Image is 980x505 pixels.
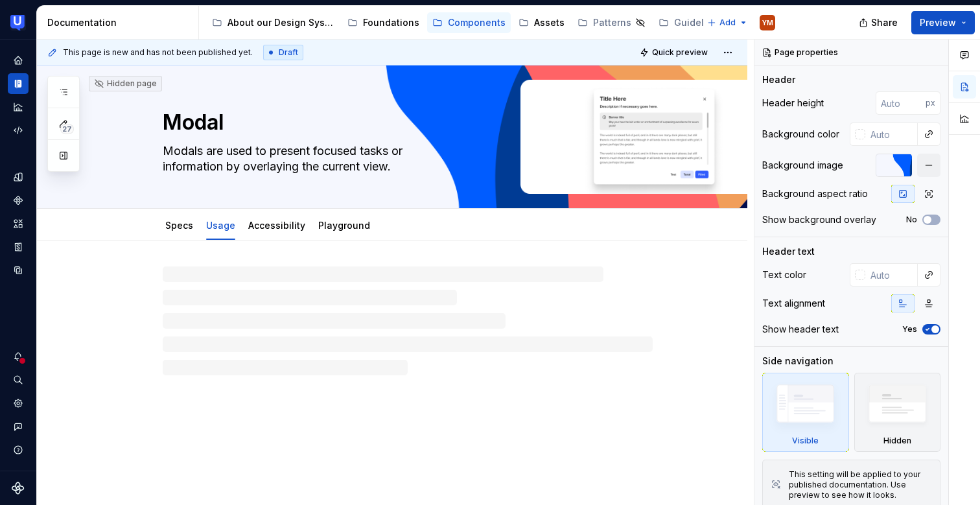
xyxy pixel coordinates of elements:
a: Playground [318,220,370,231]
div: Text color [762,268,806,281]
span: Draft [279,47,298,58]
div: Text alignment [762,297,825,310]
input: Auto [876,91,926,115]
a: Documentation [8,73,29,94]
div: Assets [534,16,565,29]
div: Guidelines [674,16,723,29]
input: Auto [865,123,918,146]
span: This page is new and has not been published yet. [63,47,253,58]
textarea: Modals are used to present focused tasks or information by overlaying the current view. [160,141,650,177]
div: YM [762,18,773,28]
div: Header text [762,245,815,258]
div: Playground [313,211,375,239]
div: Show header text [762,323,839,336]
svg: Supernova Logo [12,482,25,495]
button: Share [852,11,906,34]
a: Foundations [342,12,425,33]
div: Background color [762,128,839,141]
div: Visible [792,436,819,446]
a: About our Design System [207,12,340,33]
a: Guidelines [653,12,743,33]
div: Background image [762,159,843,172]
div: Documentation [47,16,193,29]
a: Code automation [8,120,29,141]
a: Analytics [8,97,29,117]
div: Accessibility [243,211,310,239]
div: Hidden [883,436,911,446]
span: 27 [60,124,74,134]
a: Accessibility [248,220,305,231]
textarea: Modal [160,107,650,138]
div: Background aspect ratio [762,187,868,200]
a: Assets [8,213,29,234]
div: Visible [762,373,849,452]
div: Header height [762,97,824,110]
a: Specs [165,220,193,231]
button: Notifications [8,346,29,367]
a: Usage [206,220,235,231]
div: Patterns [593,16,631,29]
div: Components [448,16,506,29]
button: Quick preview [636,43,714,62]
div: Usage [201,211,240,239]
a: Data sources [8,260,29,281]
span: Share [871,16,898,29]
div: Header [762,73,795,86]
p: px [926,98,935,108]
a: Patterns [572,12,651,33]
a: Design tokens [8,167,29,187]
div: Side navigation [762,355,834,368]
div: Specs [160,211,198,239]
div: About our Design System [227,16,334,29]
a: Assets [513,12,570,33]
div: Hidden page [94,78,157,89]
div: This setting will be applied to your published documentation. Use preview to see how it looks. [789,469,932,500]
div: Page tree [207,10,701,36]
span: Preview [920,16,956,29]
span: Add [719,18,736,28]
a: Components [427,12,511,33]
button: Add [703,14,752,32]
span: Quick preview [652,47,708,58]
button: Search ⌘K [8,370,29,390]
input: Auto [865,263,918,287]
div: Hidden [854,373,941,452]
img: 41adf70f-fc1c-4662-8e2d-d2ab9c673b1b.png [10,15,26,30]
button: Preview [911,11,975,34]
a: Components [8,190,29,211]
label: Yes [902,324,917,335]
a: Settings [8,393,29,414]
a: Storybook stories [8,237,29,257]
a: Home [8,50,29,71]
div: Foundations [363,16,419,29]
div: Show background overlay [762,213,876,226]
button: Contact support [8,416,29,437]
label: No [906,215,917,225]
